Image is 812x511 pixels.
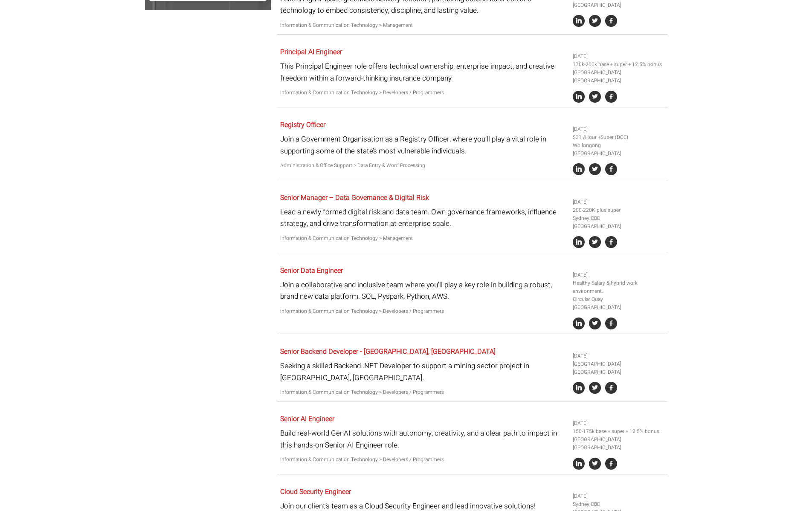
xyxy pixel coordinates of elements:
[573,271,664,279] li: [DATE]
[280,346,496,357] a: Senior Backend Developer - [GEOGRAPHIC_DATA], [GEOGRAPHIC_DATA]
[573,52,664,61] li: [DATE]
[280,234,566,243] p: Information & Communication Technology > Management
[280,133,566,156] p: Join a Government Organisation as a Registry Officer, where you’ll play a vital role in supportin...
[573,352,664,360] li: [DATE]
[280,266,343,276] a: Senior Data Engineer
[573,133,664,141] li: $31 /Hour +Super (DOE)
[573,295,664,312] li: Circular Quay [GEOGRAPHIC_DATA]
[573,69,664,85] li: [GEOGRAPHIC_DATA] [GEOGRAPHIC_DATA]
[280,456,566,464] p: Information & Communication Technology > Developers / Programmers
[280,414,334,424] a: Senior AI Engineer
[573,427,664,436] li: 150-175k base + super + 12.5% bonus
[280,206,566,229] p: Lead a newly formed digital risk and data team. Own governance frameworks, influence strategy, an...
[280,388,566,396] p: Information & Communication Technology > Developers / Programmers
[280,162,566,170] p: Administration & Office Support > Data Entry & Word Processing
[280,193,429,203] a: Senior Manager – Data Governance & Digital Risk
[573,419,664,427] li: [DATE]
[280,89,566,97] p: Information & Communication Technology > Developers / Programmers
[280,21,566,29] p: Information & Communication Technology > Management
[280,61,566,84] p: This Principal Engineer role offers technical ownership, enterprise impact, and creative freedom ...
[573,214,664,231] li: Sydney CBD [GEOGRAPHIC_DATA]
[280,307,566,315] p: Information & Communication Technology > Developers / Programmers
[280,279,566,302] p: Join a collaborative and inclusive team where you'll play a key role in building a robust, brand ...
[573,492,664,500] li: [DATE]
[573,206,664,214] li: 200-220K plus super
[573,141,664,158] li: Wollongong [GEOGRAPHIC_DATA]
[573,436,664,452] li: [GEOGRAPHIC_DATA] [GEOGRAPHIC_DATA]
[573,198,664,206] li: [DATE]
[280,120,325,130] a: Registry Officer
[573,279,664,295] li: Healthy Salary & hybrid work environment.
[280,360,566,383] p: Seeking a skilled Backend .NET Developer to support a mining sector project in [GEOGRAPHIC_DATA],...
[573,125,664,133] li: [DATE]
[280,487,351,497] a: Cloud Security Engineer
[573,360,664,376] li: [GEOGRAPHIC_DATA] [GEOGRAPHIC_DATA]
[280,427,566,450] p: Build real-world GenAI solutions with autonomy, creativity, and a clear path to impact in this ha...
[573,61,664,69] li: 170k-200k base + super + 12.5% bonus
[280,47,342,57] a: Principal AI Engineer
